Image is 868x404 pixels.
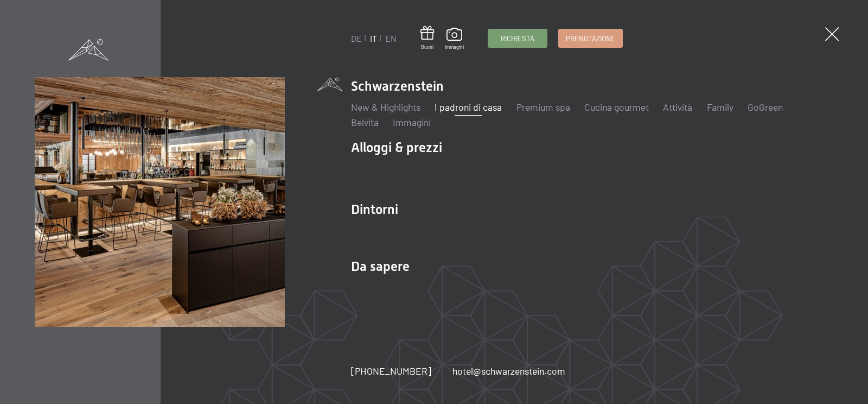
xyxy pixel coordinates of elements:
[351,364,431,378] a: [PHONE_NUMBER]
[351,116,379,128] a: Belvita
[452,364,565,378] a: hotel@schwarzenstein.com
[566,34,615,43] span: Prenotazione
[385,33,397,43] a: EN
[420,26,435,50] a: Buoni
[559,29,622,47] a: Prenotazione
[488,29,547,47] a: Richiesta
[707,101,733,113] a: Family
[420,44,435,50] span: Buoni
[370,33,377,43] a: IT
[393,116,431,128] a: Immagini
[516,101,570,113] a: Premium spa
[435,101,502,113] a: I padroni di casa
[445,44,464,50] span: Immagini
[663,101,692,113] a: Attività
[351,365,431,377] span: [PHONE_NUMBER]
[584,101,649,113] a: Cucina gourmet
[445,28,464,50] a: Immagini
[351,33,362,43] a: DE
[351,101,420,113] a: New & Highlights
[501,34,534,43] span: Richiesta
[748,101,783,113] a: GoGreen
